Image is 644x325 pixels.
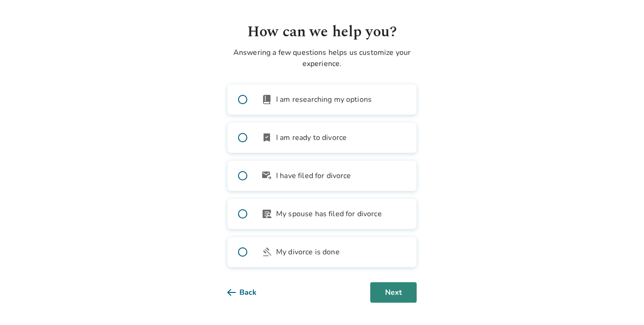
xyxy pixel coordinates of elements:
span: My divorce is done [276,246,340,258]
span: book_2 [261,94,272,105]
button: Next [370,282,417,303]
iframe: Chat Widget [598,280,644,325]
h1: How can we help you? [227,21,417,43]
span: outgoing_mail [261,170,272,181]
span: bookmark_check [261,132,272,143]
span: article_person [261,208,272,219]
span: I have filed for divorce [276,170,351,181]
span: I am researching my options [276,94,372,105]
span: I am ready to divorce [276,132,347,143]
button: Back [227,282,271,303]
span: My spouse has filed for divorce [276,208,382,219]
p: Answering a few questions helps us customize your experience. [227,47,417,69]
span: gavel [261,246,272,258]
